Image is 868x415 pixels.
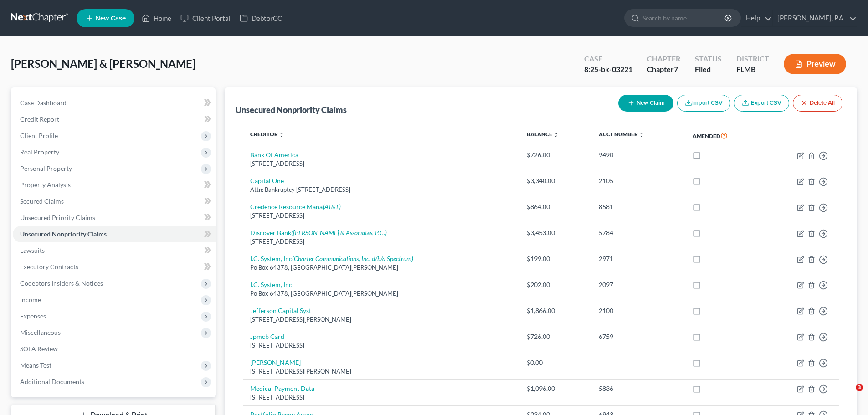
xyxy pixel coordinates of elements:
div: [STREET_ADDRESS] [250,211,512,220]
span: Unsecured Priority Claims [20,214,95,221]
div: [STREET_ADDRESS] [250,159,512,168]
div: 5784 [599,228,678,237]
i: ([PERSON_NAME] & Associates, P.C.) [291,229,387,236]
span: Lawsuits [20,246,45,254]
a: Acct Number unfold_more [599,131,644,138]
div: 8:25-bk-03221 [584,64,632,75]
span: Expenses [20,312,46,320]
a: Secured Claims [13,193,216,210]
i: (AT&T) [323,203,341,210]
div: Unsecured Nonpriority Claims [236,104,347,115]
div: Chapter [647,54,680,64]
a: I.C. System, Inc [250,281,292,288]
a: Export CSV [734,95,789,112]
a: Help [741,10,772,26]
iframe: Intercom live chat [837,384,859,406]
div: $3,340.00 [527,176,585,185]
div: Po Box 64378, [GEOGRAPHIC_DATA][PERSON_NAME] [250,289,512,298]
div: Po Box 64378, [GEOGRAPHIC_DATA][PERSON_NAME] [250,263,512,272]
a: Credence Resource Mana(AT&T) [250,203,341,210]
a: Medical Payment Data [250,384,314,392]
div: Filed [695,64,722,75]
button: Import CSV [677,95,730,112]
a: SOFA Review [13,341,216,357]
a: Property Analysis [13,177,216,193]
div: [STREET_ADDRESS][PERSON_NAME] [250,367,512,376]
a: Discover Bank([PERSON_NAME] & Associates, P.C.) [250,229,387,236]
a: Balance unfold_more [527,131,559,138]
button: Delete All [793,95,842,112]
i: unfold_more [553,132,559,138]
div: Status [695,54,722,64]
div: [STREET_ADDRESS] [250,237,512,246]
a: Lawsuits [13,242,216,259]
div: 2100 [599,306,678,315]
span: Client Profile [20,132,58,139]
span: Credit Report [20,115,59,123]
div: Chapter [647,64,680,75]
a: DebtorCC [235,10,287,26]
a: [PERSON_NAME] [250,359,301,366]
span: Real Property [20,148,59,156]
a: [PERSON_NAME], P.A. [773,10,857,26]
div: FLMB [736,64,769,75]
th: Amended [685,125,762,146]
span: Means Test [20,361,51,369]
span: 3 [856,384,863,391]
div: 2097 [599,280,678,289]
div: Attn: Bankruptcy [STREET_ADDRESS] [250,185,512,194]
span: Personal Property [20,164,72,172]
div: $199.00 [527,254,585,263]
span: Additional Documents [20,378,84,385]
i: unfold_more [279,132,284,138]
a: Executory Contracts [13,259,216,275]
a: Jefferson Capital Syst [250,307,311,314]
div: 6759 [599,332,678,341]
span: Case Dashboard [20,99,67,107]
a: Unsecured Priority Claims [13,210,216,226]
div: $0.00 [527,358,585,367]
span: SOFA Review [20,345,58,353]
div: $1,866.00 [527,306,585,315]
a: Bank Of America [250,151,298,159]
a: Creditor unfold_more [250,131,284,138]
div: $864.00 [527,202,585,211]
div: [STREET_ADDRESS] [250,393,512,402]
span: 7 [674,65,678,73]
div: 8581 [599,202,678,211]
div: 2105 [599,176,678,185]
a: Credit Report [13,111,216,128]
div: $726.00 [527,332,585,341]
button: New Claim [618,95,673,112]
div: District [736,54,769,64]
span: Unsecured Nonpriority Claims [20,230,107,238]
div: $3,453.00 [527,228,585,237]
div: $726.00 [527,150,585,159]
span: New Case [95,15,126,22]
i: unfold_more [639,132,644,138]
div: $202.00 [527,280,585,289]
a: I.C. System, Inc(Charter Communications, Inc. d/b/a Spectrum) [250,255,413,262]
input: Search by name... [642,10,726,26]
span: [PERSON_NAME] & [PERSON_NAME] [11,57,195,70]
span: Codebtors Insiders & Notices [20,279,103,287]
a: Client Portal [176,10,235,26]
div: 5836 [599,384,678,393]
a: Capital One [250,177,284,184]
a: Case Dashboard [13,95,216,111]
div: 2971 [599,254,678,263]
a: Home [137,10,176,26]
div: $1,096.00 [527,384,585,393]
button: Preview [784,54,846,74]
div: [STREET_ADDRESS] [250,341,512,350]
div: [STREET_ADDRESS][PERSON_NAME] [250,315,512,324]
a: Jpmcb Card [250,333,284,340]
span: Property Analysis [20,181,71,189]
div: Case [584,54,632,64]
span: Income [20,296,41,303]
div: 9490 [599,150,678,159]
span: Miscellaneous [20,328,61,336]
i: (Charter Communications, Inc. d/b/a Spectrum) [292,255,413,262]
span: Executory Contracts [20,263,78,271]
span: Secured Claims [20,197,64,205]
